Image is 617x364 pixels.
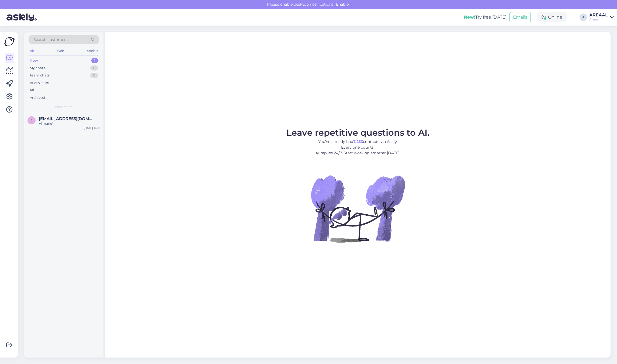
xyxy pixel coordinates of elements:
div: Viimane* [39,121,100,126]
div: Web [56,47,65,54]
span: Leave repetitive questions to AI. [286,127,429,138]
div: 0 [90,65,98,71]
b: 7,233 [353,139,363,144]
div: Areaal [589,17,608,22]
div: All [30,87,34,93]
div: Online [537,12,567,22]
div: [DATE] 14:10 [84,126,100,130]
div: 1 [91,58,98,63]
b: New! [464,15,475,20]
span: Enable [334,2,350,7]
div: Archived [30,95,45,100]
button: Emails [509,12,531,22]
img: Askly Logo [4,36,15,47]
div: Try free [DATE]: [464,14,507,20]
div: AREAAL [589,13,608,17]
p: You’ve already had contacts via Askly. Every one counts. AI replies 24/7. Start working smarter [... [286,139,429,156]
div: New [30,58,38,63]
div: All [29,47,35,54]
div: A [580,13,587,21]
div: Team chats [30,73,50,78]
div: Socials [86,47,99,54]
span: j [31,118,32,122]
img: No Chat active [309,160,406,257]
span: jarveltjessica@gmail.com [39,116,95,121]
div: 0 [90,73,98,78]
span: New chats [55,104,72,109]
div: My chats [30,65,45,71]
div: AI Assistant [30,80,50,86]
span: Search customers [33,37,68,43]
a: AREAALAreaal [589,13,614,22]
